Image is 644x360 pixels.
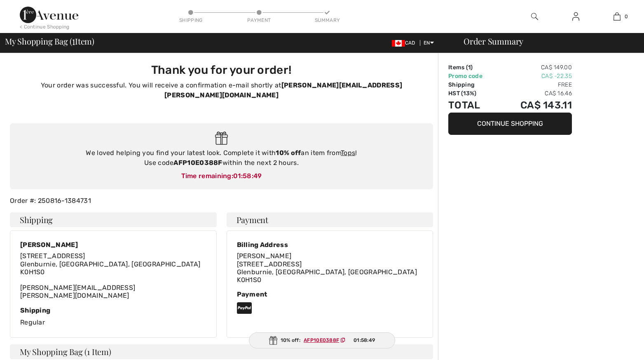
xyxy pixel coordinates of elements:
span: [PERSON_NAME] [237,252,292,260]
h4: My Shopping Bag (1 Item) [10,344,433,359]
img: Canadian Dollar [392,40,405,47]
h4: Payment [227,212,433,227]
div: Order Summary [454,37,639,45]
strong: [PERSON_NAME][EMAIL_ADDRESS][PERSON_NAME][DOMAIN_NAME] [164,81,402,99]
div: Payment [247,16,272,24]
strong: 10% off [276,149,301,157]
td: CA$ -22.35 [498,72,572,80]
td: Shipping [448,80,498,89]
span: [STREET_ADDRESS] Glenburnie, [GEOGRAPHIC_DATA], [GEOGRAPHIC_DATA] K0H1S0 [237,260,417,284]
td: Free [498,80,572,89]
span: My Shopping Bag ( Item) [5,37,94,45]
span: 0 [625,13,628,20]
a: 0 [597,12,637,21]
h3: Thank you for your order! [15,63,428,77]
div: Billing Address [237,241,417,249]
button: Continue Shopping [448,113,572,135]
span: 01:58:49 [233,172,262,180]
p: Your order was successful. You will receive a confirmation e-mail shortly at [15,80,428,100]
div: Summary [315,16,340,24]
img: Gift.svg [269,336,277,345]
div: [PERSON_NAME][EMAIL_ADDRESS][PERSON_NAME][DOMAIN_NAME] [20,252,206,299]
div: < Continue Shopping [20,23,70,31]
div: Shipping [20,306,206,314]
div: Order #: 250816-1384731 [5,196,438,206]
div: We loved helping you find your latest look. Complete it with an item from ! Use code within the n... [18,148,425,168]
strong: AFP10E0388F [173,159,222,167]
h4: Shipping [10,212,217,227]
span: CAD [392,40,419,46]
img: My Bag [614,12,621,21]
div: [PERSON_NAME] [20,241,206,249]
div: Shipping [178,16,203,24]
img: My Info [572,12,579,21]
a: Sign In [566,12,586,22]
span: 01:58:49 [354,336,375,344]
td: Promo code [448,72,498,80]
span: EN [424,40,434,46]
ins: AFP10E0388F [304,337,339,343]
td: Total [448,98,498,113]
img: Gift.svg [215,132,228,145]
td: CA$ 143.11 [498,98,572,113]
td: Items ( ) [448,63,498,72]
img: 1ère Avenue [20,7,78,23]
td: CA$ 149.00 [498,63,572,72]
div: Regular [20,306,206,327]
span: 1 [468,64,471,71]
img: search the website [531,12,538,21]
span: 1 [72,35,75,46]
div: Payment [237,290,423,298]
td: HST (13%) [448,89,498,98]
div: 10% off: [249,332,396,348]
div: Time remaining: [18,171,425,181]
td: CA$ 16.46 [498,89,572,98]
a: Tops [341,149,355,157]
span: [STREET_ADDRESS] Glenburnie, [GEOGRAPHIC_DATA], [GEOGRAPHIC_DATA] K0H1S0 [20,252,200,275]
